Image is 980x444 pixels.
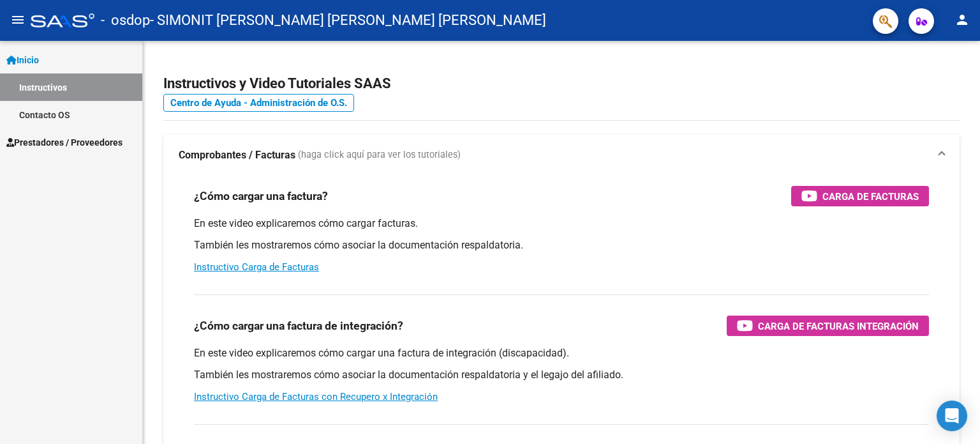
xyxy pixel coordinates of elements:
a: Instructivo Carga de Facturas [194,261,319,273]
p: En este video explicaremos cómo cargar una factura de integración (discapacidad). [194,346,929,360]
h2: Instructivos y Video Tutoriales SAAS [163,72,960,96]
p: En este video explicaremos cómo cargar facturas. [194,217,929,231]
span: Prestadores / Proveedores [6,135,122,149]
strong: Comprobantes / Facturas [179,148,295,162]
p: También les mostraremos cómo asociar la documentación respaldatoria. [194,238,929,252]
button: Carga de Facturas [791,186,929,206]
mat-icon: menu [10,12,26,27]
mat-expansion-panel-header: Comprobantes / Facturas (haga click aquí para ver los tutoriales) [163,135,960,176]
span: (haga click aquí para ver los tutoriales) [298,148,461,162]
span: - SIMONIT [PERSON_NAME] [PERSON_NAME] [PERSON_NAME] [150,6,546,34]
p: También les mostraremos cómo asociar la documentación respaldatoria y el legajo del afiliado. [194,368,929,382]
h3: ¿Cómo cargar una factura? [194,187,328,205]
a: Instructivo Carga de Facturas con Recupero x Integración [194,391,438,402]
span: - osdop [101,6,150,34]
div: Open Intercom Messenger [937,401,967,431]
h3: ¿Cómo cargar una factura de integración? [194,317,403,335]
button: Carga de Facturas Integración [727,316,929,336]
span: Inicio [6,53,39,67]
span: Carga de Facturas Integración [758,318,919,334]
mat-icon: person [954,12,970,27]
a: Centro de Ayuda - Administración de O.S. [163,94,354,112]
span: Carga de Facturas [822,188,919,204]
